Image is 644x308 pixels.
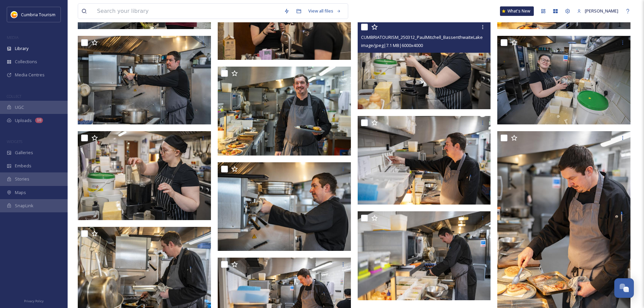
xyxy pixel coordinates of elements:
span: COLLECT [7,94,21,99]
span: WIDGETS [7,139,22,144]
span: Uploads [15,117,32,124]
button: Open Chat [614,278,634,298]
a: What's New [500,6,534,16]
span: Cumbria Tourism [21,11,55,18]
img: CUMBRIATOURISM_250312_PaulMitchell_BassenthwaiteLakeStation-86.jpg [78,36,211,125]
img: CUMBRIATOURISM_250312_PaulMitchell_BassenthwaiteLakeStation-70.jpg [358,211,491,300]
img: CUMBRIATOURISM_250312_PaulMitchell_BassenthwaiteLakeStation-79.jpg [358,20,491,109]
a: Privacy Policy [24,297,44,305]
span: image/jpeg | 7.1 MB | 6000 x 4000 [361,42,423,48]
input: Search your library [94,4,281,19]
span: Media Centres [15,72,45,78]
span: SnapLink [15,203,33,209]
div: 10 [35,118,43,123]
img: CUMBRIATOURISM_250312_PaulMitchell_BassenthwaiteLakeStation-81.jpg [497,36,630,125]
span: [PERSON_NAME] [585,8,618,14]
span: Stories [15,176,29,182]
a: View all files [305,4,344,18]
img: images.jpg [11,11,18,18]
span: Galleries [15,149,33,156]
span: Collections [15,58,37,65]
span: CUMBRIATOURISM_250312_PaulMitchell_BassenthwaiteLakeStation-79.jpg [361,34,510,40]
img: CUMBRIATOURISM_250312_PaulMitchell_BassenthwaiteLakeStation-75.jpg [358,116,491,205]
span: MEDIA [7,35,19,40]
span: Maps [15,189,26,196]
span: Embeds [15,163,31,169]
img: CUMBRIATOURISM_250312_PaulMitchell_BassenthwaiteLakeStation-89.jpg [218,67,351,156]
span: UGC [15,104,24,111]
img: CUMBRIATOURISM_250312_PaulMitchell_BassenthwaiteLakeStation-80.jpg [78,131,211,220]
img: CUMBRIATOURISM_250312_PaulMitchell_BassenthwaiteLakeStation-87.jpg [218,162,351,251]
a: [PERSON_NAME] [574,4,622,18]
span: Privacy Policy [24,299,44,303]
span: Library [15,45,28,52]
